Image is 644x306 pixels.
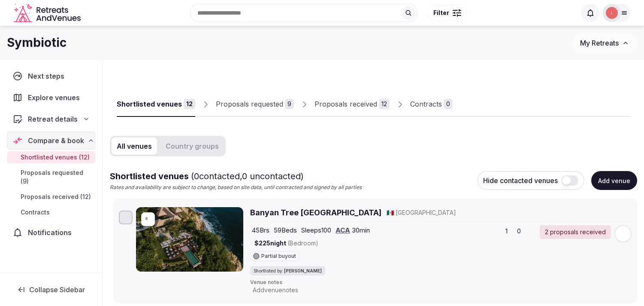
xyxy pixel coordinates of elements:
a: Shortlisted venues12 [117,92,195,117]
button: Collapse Sidebar [7,280,95,299]
button: 0 [514,225,523,237]
a: Banyan Tree [GEOGRAPHIC_DATA] [250,207,381,218]
a: ACA [336,226,350,234]
div: Shortlisted by [250,266,325,275]
button: Country groups [160,138,224,155]
span: (Bedroom) [287,239,318,247]
span: Proposals requested (9) [21,168,92,186]
a: Visit the homepage [14,3,82,23]
span: [GEOGRAPHIC_DATA] [396,208,456,217]
a: Proposals received (12) [7,191,95,203]
button: 🇲🇽 [387,208,394,217]
span: Next steps [28,71,68,81]
span: Contracts [21,208,50,217]
div: 12 [379,99,390,109]
a: Explore venues [7,89,95,107]
a: Contracts [7,206,95,218]
span: 59 Beds [274,226,297,235]
a: Proposals requested (9) [7,167,95,187]
span: 1 [505,227,508,236]
span: Collapse Sidebar [29,285,85,294]
span: Retreat details [28,114,78,124]
span: 0 [517,227,521,236]
a: Shortlisted venues (12) [7,151,95,163]
a: Proposals requested9 [216,92,294,117]
span: 🇲🇽 [387,209,394,216]
span: Compare & book [28,135,84,146]
span: 45 Brs [252,226,269,235]
span: Explore venues [28,92,83,103]
button: 1 [502,225,510,237]
div: Contracts [410,99,442,109]
span: Partial buyout [261,254,296,259]
p: Rates and availability are subject to change, based on site data, until contracted and signed by ... [110,184,362,191]
button: All venues [112,138,157,155]
span: Add venue notes [253,286,298,294]
span: My Retreats [580,39,619,47]
div: 12 [184,99,195,109]
div: Shortlisted venues [117,99,182,109]
svg: Retreats and Venues company logo [14,3,82,23]
span: Sleeps 100 [301,226,331,235]
div: 0 [444,99,453,109]
a: 2 proposals received [540,225,611,239]
span: Shortlisted venues [110,171,304,181]
a: Contracts0 [410,92,453,117]
span: Notifications [28,227,75,238]
span: ( 0 contacted, 0 uncontacted) [191,171,304,181]
button: My Retreats [572,32,637,54]
img: Banyan Tree Cabo Marques [136,207,243,272]
div: Proposals received [314,99,377,109]
button: Add venue [591,171,637,190]
a: Next steps [7,67,95,85]
span: Shortlisted venues (12) [21,153,90,162]
a: Proposals received12 [314,92,390,117]
span: [PERSON_NAME] [284,268,322,274]
div: 9 [285,99,294,109]
span: $225 night [254,239,318,248]
div: Proposals requested [216,99,283,109]
button: Filter [428,5,467,21]
span: Hide contacted venues [483,176,558,185]
h1: Symbiotic [7,34,67,51]
span: 30 min [352,226,370,235]
a: Notifications [7,223,95,242]
span: Filter [433,9,449,17]
span: Proposals received (12) [21,193,91,201]
span: Venue notes [250,279,632,286]
img: Irene Gonzales [606,7,618,19]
